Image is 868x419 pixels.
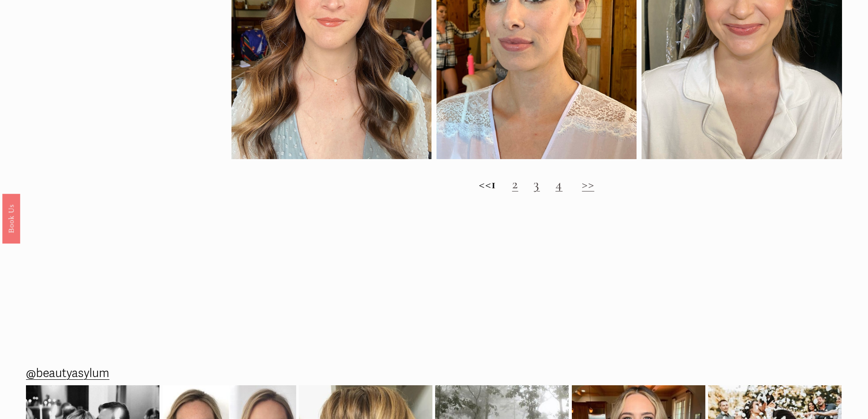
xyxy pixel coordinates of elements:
[2,193,20,243] a: Book Us
[582,176,594,192] a: >>
[491,176,497,192] strong: 1
[26,363,109,384] a: @beautyasylum
[512,176,519,192] a: 2
[555,176,563,192] a: 4
[231,176,842,192] h2: <<
[534,176,540,192] a: 3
